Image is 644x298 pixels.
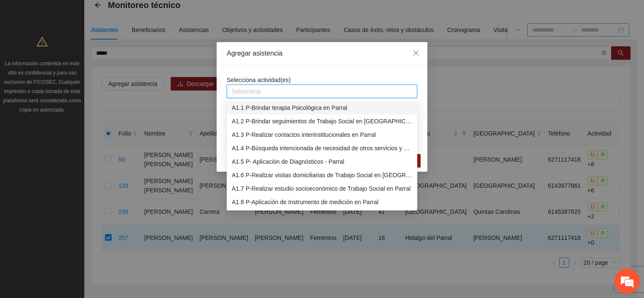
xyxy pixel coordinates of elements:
span: Selecciona actividad(es) [227,77,291,83]
div: A1.8 P-Aplicación de Instrumento de medición en Parral [227,195,417,209]
div: A1.2 P-Brindar seguimientos de Trabajo Social en Parral [227,114,417,128]
span: Estamos en línea. [49,99,116,184]
div: A1.1 P-Brindar terapia Psicológica en Parral [227,101,417,114]
div: A1.6 P-Realizar visitas domiciliarias de Trabajo Social en Parral [227,168,417,182]
div: A1.3 P-Realizar contactos interinstitucionales en Parral [227,128,417,141]
div: A1.8 P-Aplicación de Instrumento de medición en Parral [232,197,412,207]
div: A1.7 P-Realizar estudio socioeconómico de Trabajo Social en Parral [227,182,417,195]
div: A1.2 P-Brindar seguimientos de Trabajo Social en [GEOGRAPHIC_DATA] [232,117,412,126]
div: A1.4 P-Búsqueda intencionada de necesidad de otros servicios y canalización a las instituciones c... [227,141,417,155]
div: Agregar asistencia [227,49,417,58]
div: Chatee con nosotros ahora [44,43,142,54]
div: A1.7 P-Realizar estudio socioeconómico de Trabajo Social en Parral [232,184,412,193]
div: Minimizar ventana de chat en vivo [138,4,158,24]
textarea: Escriba su mensaje y pulse “Intro” [4,204,161,234]
button: Close [405,42,427,65]
div: A1.5 P- Aplicación de Diagnósticos - Parral [227,155,417,168]
span: close [413,50,419,56]
div: A1.3 P-Realizar contactos interinstitucionales en Parral [232,130,412,139]
div: A1.6 P-Realizar visitas domiciliarias de Trabajo Social en [GEOGRAPHIC_DATA] [232,170,412,180]
div: A1.1 P-Brindar terapia Psicológica en Parral [232,103,412,112]
div: A1.4 P-Búsqueda intencionada de necesidad de otros servicios y canalización a las instituciones c... [232,144,412,153]
div: A1.5 P- Aplicación de Diagnósticos - Parral [232,157,412,166]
